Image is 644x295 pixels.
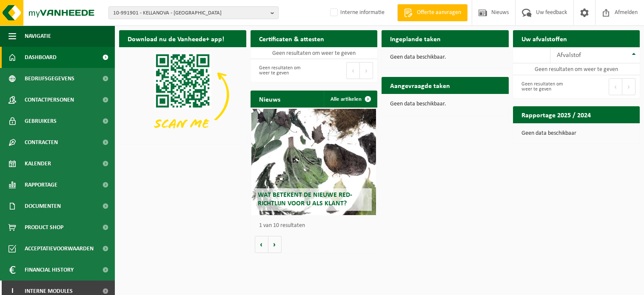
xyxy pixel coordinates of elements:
[258,192,352,207] span: Wat betekent de nieuwe RED-richtlijn voor u als klant?
[25,111,57,132] span: Gebruikers
[25,217,63,238] span: Product Shop
[251,109,376,215] a: Wat betekent de nieuwe RED-richtlijn voor u als klant?
[415,9,463,17] span: Offerte aanvragen
[513,30,576,47] h2: Uw afvalstoffen
[251,30,333,47] h2: Certificaten & attesten
[25,196,61,217] span: Documenten
[25,89,74,111] span: Contactpersonen
[557,52,581,59] span: Afvalstof
[25,132,58,153] span: Contracten
[390,101,500,107] p: Geen data beschikbaar.
[25,238,94,259] span: Acceptatievoorwaarden
[25,153,51,174] span: Kalender
[609,78,622,95] button: Previous
[576,123,639,140] a: Bekijk rapportage
[25,47,57,68] span: Dashboard
[251,91,289,107] h2: Nieuws
[119,30,233,47] h2: Download nu de Vanheede+ app!
[397,4,467,21] a: Offerte aanvragen
[513,63,640,75] td: Geen resultaten om weer te geven
[268,236,282,253] button: Volgende
[346,62,360,79] button: Previous
[382,77,459,94] h2: Aangevraagde taken
[108,6,279,19] button: 10-991901 - KELLANOVA - [GEOGRAPHIC_DATA]
[360,62,373,79] button: Next
[255,61,310,80] div: Geen resultaten om weer te geven
[113,7,267,20] span: 10-991901 - KELLANOVA - [GEOGRAPHIC_DATA]
[517,77,572,96] div: Geen resultaten om weer te geven
[622,78,635,95] button: Next
[25,26,51,47] span: Navigatie
[513,106,599,123] h2: Rapportage 2025 / 2024
[251,47,378,59] td: Geen resultaten om weer te geven
[390,54,500,60] p: Geen data beschikbaar.
[25,68,74,89] span: Bedrijfsgegevens
[324,91,376,108] a: Alle artikelen
[521,130,632,136] p: Geen data beschikbaar
[25,174,57,196] span: Rapportage
[328,6,385,19] label: Interne informatie
[259,223,373,229] p: 1 van 10 resultaten
[255,236,268,253] button: Vorige
[119,47,246,142] img: Download de VHEPlus App
[382,30,449,47] h2: Ingeplande taken
[25,259,74,281] span: Financial History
